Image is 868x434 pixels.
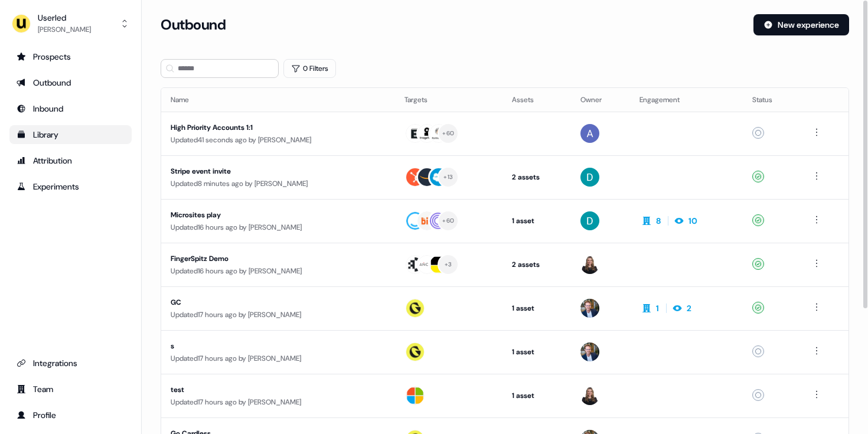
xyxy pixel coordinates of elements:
div: Profile [17,409,125,421]
div: 10 [688,215,697,227]
a: Go to attribution [9,151,132,170]
img: Yann [580,342,599,361]
div: Outbound [17,77,125,89]
img: David [580,211,599,230]
div: 1 asset [512,390,562,402]
div: Team [17,383,125,395]
a: Go to profile [9,406,132,425]
div: Updated 16 hours ago by [PERSON_NAME] [171,221,386,233]
div: Experiments [17,181,125,192]
a: Go to experiments [9,177,132,196]
div: Attribution [17,155,125,167]
div: + 3 [445,259,452,270]
div: 8 [656,215,661,227]
div: Updated 41 seconds ago by [PERSON_NAME] [171,134,386,146]
div: Stripe event invite [171,165,386,177]
div: Inbound [17,103,125,115]
div: Updated 17 hours ago by [PERSON_NAME] [171,353,386,364]
button: 0 Filters [283,59,336,78]
div: 2 assets [512,259,562,270]
div: + 13 [443,172,453,182]
th: Status [743,88,800,112]
div: 1 asset [512,215,562,227]
th: Owner [571,88,630,112]
div: GC [171,296,386,308]
div: s [171,340,386,352]
div: 1 asset [512,346,562,358]
div: 1 asset [512,302,562,314]
th: Assets [502,88,571,112]
div: Updated 17 hours ago by [PERSON_NAME] [171,396,386,408]
a: Go to Inbound [9,99,132,118]
img: David [580,168,599,187]
div: Updated 16 hours ago by [PERSON_NAME] [171,265,386,277]
a: Go to templates [9,125,132,144]
a: Go to integrations [9,354,132,373]
div: Updated 17 hours ago by [PERSON_NAME] [171,309,386,321]
div: FingerSpitz Demo [171,253,386,265]
div: High Priority Accounts 1:1 [171,122,386,133]
div: 2 assets [512,171,562,183]
div: + 60 [442,216,454,226]
button: New experience [753,14,849,35]
th: Targets [395,88,502,112]
div: Library [17,129,125,141]
a: Go to outbound experience [9,73,132,92]
img: Geneviève [580,386,599,405]
img: Geneviève [580,255,599,274]
a: Go to prospects [9,47,132,66]
div: + 60 [442,128,454,139]
div: Microsites play [171,209,386,221]
th: Engagement [630,88,743,112]
div: 1 [656,302,659,314]
div: Userled [38,12,91,24]
button: Userled[PERSON_NAME] [9,9,132,38]
div: 2 [687,302,691,314]
div: [PERSON_NAME] [38,24,91,35]
div: test [171,384,386,396]
th: Name [161,88,395,112]
img: Aaron [580,124,599,143]
a: Go to team [9,380,132,399]
img: Yann [580,299,599,318]
div: Integrations [17,357,125,369]
div: Updated 8 minutes ago by [PERSON_NAME] [171,178,386,190]
h3: Outbound [161,16,226,34]
div: Prospects [17,51,125,63]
